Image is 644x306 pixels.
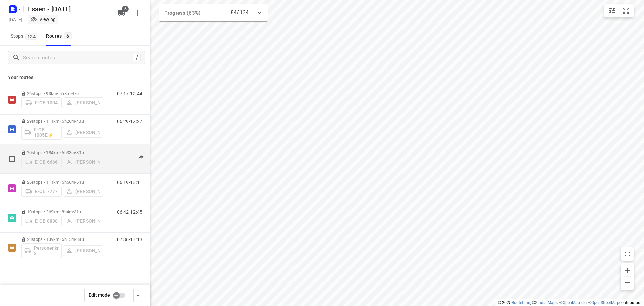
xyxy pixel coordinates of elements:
span: 47u [72,91,79,96]
a: Stadia Maps [535,300,558,305]
p: 06:42-12:45 [117,209,142,215]
p: 84/134 [231,9,249,17]
span: • [70,91,72,96]
span: • [75,237,76,242]
a: OpenMapTiles [562,300,588,305]
div: / [133,54,141,61]
span: Stops [11,32,39,40]
a: Routetitan [512,300,530,305]
div: Routes [46,32,74,40]
p: 07:17-12:44 [117,91,142,96]
p: Your routes [8,74,142,81]
p: 26 stops • 111km • 5h56m [21,180,103,185]
button: 6 [115,6,128,20]
p: 07:36-13:13 [117,237,142,242]
div: Driver app settings [134,291,142,299]
p: 29 stops • 111km • 5h26m [21,119,103,124]
span: 64u [76,180,84,185]
p: 23 stops • 139km • 5h15m [21,237,103,242]
div: Progress (63%)84/134 [159,4,268,21]
span: 134 [25,33,37,40]
span: Select [5,152,19,166]
button: Send to driver [134,150,148,164]
span: 40u [76,119,84,124]
span: Progress (63%) [164,10,200,16]
p: 06:19-13:11 [117,180,142,185]
button: Map settings [605,4,619,17]
span: 6 [122,6,129,12]
span: 6 [64,32,72,39]
span: Edit mode [89,292,110,298]
div: You are currently in view mode. To make any changes, go to edit project. [30,16,56,23]
button: Fit zoom [619,4,633,17]
a: OpenStreetMap [591,300,619,305]
span: 30u [76,150,84,155]
li: © 2025 , © , © © contributors [498,300,641,305]
span: • [75,180,76,185]
span: 31u [74,209,81,214]
p: 20 stops • 184km • 5h33m [21,150,103,155]
p: 06:29-12:27 [117,119,142,124]
span: • [73,209,74,214]
div: small contained button group [604,4,634,17]
button: More [131,6,144,20]
input: Search routes [23,53,133,63]
p: 10 stops • 269km • 8h4m [21,209,103,214]
span: • [75,150,76,155]
span: 38u [76,237,84,242]
span: • [75,119,76,124]
p: 26 stops • 93km • 5h8m [21,91,103,96]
